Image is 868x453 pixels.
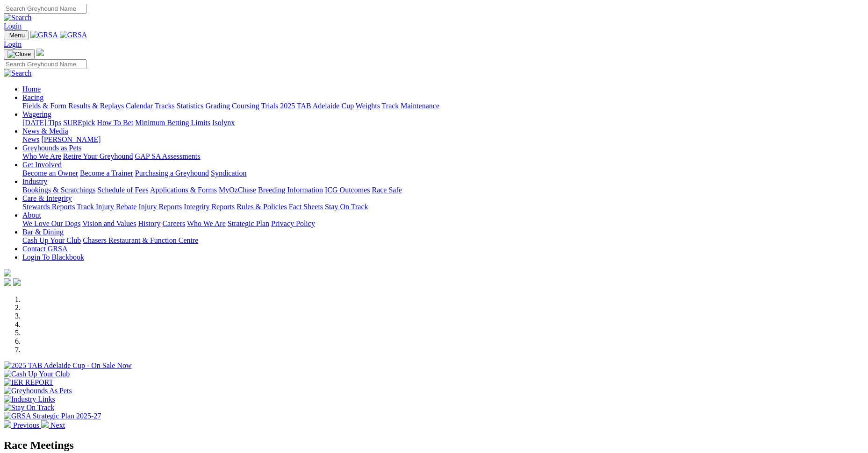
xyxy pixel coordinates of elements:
[83,236,198,244] a: Chasers Restaurant & Function Centre
[4,22,22,30] a: Login
[22,219,864,228] div: About
[22,127,68,135] a: News & Media
[4,40,22,48] a: Login
[22,203,864,211] div: Care & Integrity
[22,177,47,185] a: Industry
[4,269,11,276] img: logo-grsa-white.png
[4,387,72,395] img: Greyhounds As Pets
[187,219,226,227] a: Who We Are
[4,361,132,370] img: 2025 TAB Adelaide Cup - On Sale Now
[22,228,64,236] a: Bar & Dining
[22,119,61,127] a: [DATE] Tips
[258,186,323,194] a: Breeding Information
[22,245,67,253] a: Contact GRSA
[228,219,269,227] a: Strategic Plan
[22,161,62,169] a: Get Involved
[80,169,133,177] a: Become a Trainer
[177,102,204,110] a: Statistics
[22,110,51,118] a: Wagering
[22,236,864,245] div: Bar & Dining
[356,102,380,110] a: Weights
[4,4,86,14] input: Search
[13,278,21,286] img: twitter.svg
[68,102,124,110] a: Results & Replays
[4,412,101,420] img: GRSA Strategic Plan 2025-27
[36,49,44,56] img: logo-grsa-white.png
[4,420,11,428] img: chevron-left-pager-white.svg
[41,135,100,143] a: [PERSON_NAME]
[22,203,75,211] a: Stewards Reports
[30,31,58,39] img: GRSA
[22,186,95,194] a: Bookings & Scratchings
[9,32,25,39] span: Menu
[162,219,185,227] a: Careers
[232,102,259,110] a: Coursing
[22,211,41,219] a: About
[22,135,39,143] a: News
[126,102,153,110] a: Calendar
[22,144,81,152] a: Greyhounds as Pets
[4,14,32,22] img: Search
[135,119,210,127] a: Minimum Betting Limits
[22,102,66,110] a: Fields & Form
[22,169,864,177] div: Get Involved
[22,219,80,227] a: We Love Our Dogs
[22,119,864,127] div: Wagering
[325,186,370,194] a: ICG Outcomes
[155,102,175,110] a: Tracks
[4,69,32,78] img: Search
[138,219,160,227] a: History
[22,135,864,144] div: News & Media
[7,50,31,58] img: Close
[4,395,55,403] img: Industry Links
[4,421,41,429] a: Previous
[22,152,864,161] div: Greyhounds as Pets
[237,203,287,211] a: Rules & Policies
[22,93,43,101] a: Racing
[184,203,235,211] a: Integrity Reports
[135,169,209,177] a: Purchasing a Greyhound
[22,169,78,177] a: Become an Owner
[261,102,278,110] a: Trials
[211,169,246,177] a: Syndication
[4,370,70,378] img: Cash Up Your Club
[382,102,439,110] a: Track Maintenance
[22,236,81,244] a: Cash Up Your Club
[22,85,41,93] a: Home
[280,102,354,110] a: 2025 TAB Adelaide Cup
[289,203,323,211] a: Fact Sheets
[22,186,864,194] div: Industry
[150,186,217,194] a: Applications & Forms
[60,31,87,39] img: GRSA
[41,421,65,429] a: Next
[271,219,315,227] a: Privacy Policy
[97,119,134,127] a: How To Bet
[4,439,864,452] h2: Race Meetings
[4,378,53,387] img: IER REPORT
[82,219,136,227] a: Vision and Values
[4,49,35,59] button: Toggle navigation
[22,152,61,160] a: Who We Are
[41,420,49,428] img: chevron-right-pager-white.svg
[4,59,86,69] input: Search
[63,119,95,127] a: SUREpick
[212,119,235,127] a: Isolynx
[325,203,368,211] a: Stay On Track
[22,253,84,261] a: Login To Blackbook
[372,186,402,194] a: Race Safe
[206,102,230,110] a: Grading
[77,203,136,211] a: Track Injury Rebate
[97,186,148,194] a: Schedule of Fees
[4,403,54,412] img: Stay On Track
[22,102,864,110] div: Racing
[135,152,201,160] a: GAP SA Assessments
[4,30,29,40] button: Toggle navigation
[219,186,256,194] a: MyOzChase
[50,421,65,429] span: Next
[4,278,11,286] img: facebook.svg
[63,152,133,160] a: Retire Your Greyhound
[13,421,39,429] span: Previous
[138,203,182,211] a: Injury Reports
[22,194,72,202] a: Care & Integrity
